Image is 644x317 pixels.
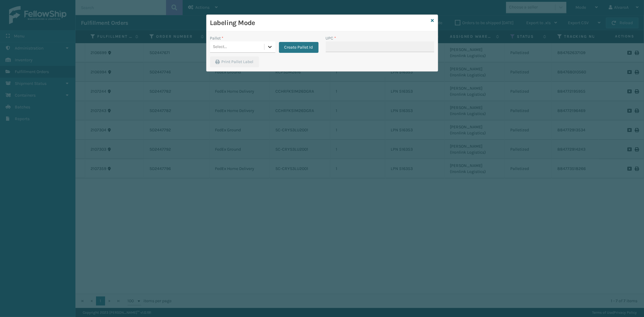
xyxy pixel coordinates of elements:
label: Pallet [210,35,224,41]
label: UPC [326,35,336,41]
button: Print Pallet Label [210,56,259,67]
button: Create Pallet Id [279,42,319,53]
h3: Labeling Mode [210,18,429,27]
div: Select... [213,44,227,50]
